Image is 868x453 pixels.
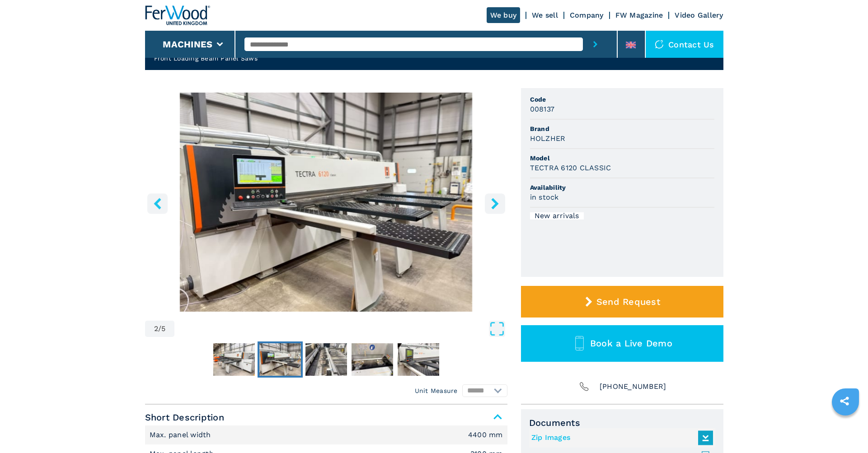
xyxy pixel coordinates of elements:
a: FW Magazine [615,11,663,19]
img: 062df531ba73ffa164915849a25f8d6b [259,343,301,376]
span: / [158,325,161,332]
img: Front Loading Beam Panel Saws HOLZHER TECTRA 6120 CLASSIC [145,93,507,312]
a: sharethis [833,390,856,412]
img: bc30d806a6b8a9f0f74fcc1d13eaa4c4 [305,343,347,376]
img: 9fc77af9bd00b26fee91aaa9964d13c4 [398,343,439,376]
div: Contact us [646,31,723,58]
span: Availability [530,183,714,192]
a: Zip Images [531,430,708,445]
div: Go to Slide 2 [145,93,507,312]
button: submit-button [583,31,608,58]
button: right-button [485,193,505,214]
span: Book a Live Demo [590,338,672,349]
button: Go to Slide 4 [350,341,395,378]
button: Open Fullscreen [177,321,505,337]
em: 4400 mm [468,431,503,439]
span: 5 [161,325,165,332]
span: Model [530,154,714,163]
img: a98a10c7d994b304032e06d97ccea5ec [213,343,255,376]
span: Documents [529,417,715,428]
button: Go to Slide 2 [258,341,303,378]
h3: TECTRA 6120 CLASSIC [530,163,611,173]
h2: Front Loading Beam Panel Saws [154,54,354,63]
a: Video Gallery [675,11,723,19]
img: 72e951302d28129e9fd17b2dcee77018 [352,343,393,376]
h3: 008137 [530,104,555,114]
span: Brand [530,124,714,133]
h3: HOLZHER [530,133,566,144]
img: Contact us [655,40,664,49]
span: Short Description [145,409,507,425]
span: Code [530,95,714,104]
span: [PHONE_NUMBER] [600,380,666,393]
span: 2 [154,325,158,332]
button: Go to Slide 1 [211,341,257,378]
a: We sell [532,11,558,19]
a: We buy [487,7,521,23]
h3: in stock [530,192,559,202]
button: Send Request [521,286,723,318]
button: Go to Slide 5 [396,341,441,378]
a: Company [570,11,604,19]
div: New arrivals [530,212,584,219]
nav: Thumbnail Navigation [145,341,507,378]
p: Max. panel width [150,430,213,440]
img: Ferwood [145,5,210,25]
span: Send Request [596,296,660,307]
button: Machines [163,39,212,50]
button: Book a Live Demo [521,325,723,362]
button: Go to Slide 3 [304,341,349,378]
em: Unit Measure [415,386,458,395]
iframe: Chat [830,412,861,446]
button: left-button [147,193,168,214]
img: Phone [578,380,591,393]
